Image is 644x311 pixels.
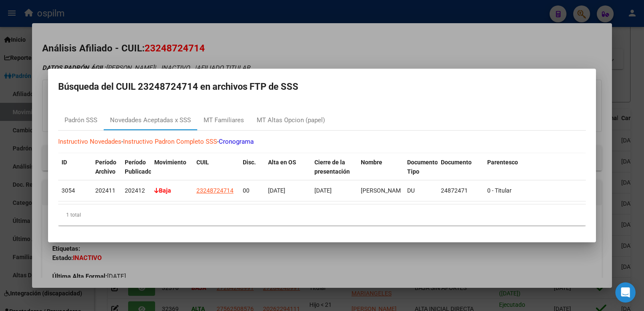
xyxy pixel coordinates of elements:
datatable-header-cell: Parentesco [484,153,585,190]
span: Alta en OS [268,159,296,166]
span: ID [62,159,67,166]
span: CUIL [196,159,209,166]
datatable-header-cell: Documento [437,153,484,190]
datatable-header-cell: CUIL [193,153,239,190]
span: 3054 [62,187,75,194]
span: Movimiento [154,159,186,166]
span: 202412 [125,187,145,194]
span: Cierre de la presentación [314,159,350,175]
span: Parentesco [487,159,518,166]
div: Open Intercom Messenger [615,282,636,303]
datatable-header-cell: Período Archivo [92,153,121,190]
div: 24872471 [441,186,480,196]
span: [DATE] [314,187,332,194]
h2: Búsqueda del CUIL 23248724714 en archivos FTP de SSS [58,79,586,95]
span: Disc. [243,159,256,166]
a: Instructivo Novedades [58,138,121,145]
span: 0 - Titular [487,187,512,194]
span: 23248724714 [196,187,233,194]
span: [DATE] [268,187,285,194]
div: MT Altas Opcion (papel) [257,115,325,125]
span: Documento [441,159,472,166]
datatable-header-cell: Nombre [357,153,404,190]
datatable-header-cell: ID [58,153,92,190]
datatable-header-cell: Movimiento [151,153,193,190]
div: Novedades Aceptadas x SSS [110,115,191,125]
datatable-header-cell: Disc. [239,153,265,190]
span: 202411 [95,187,115,194]
div: Padrón SSS [64,115,97,125]
strong: Baja [154,187,171,194]
p: - - [58,137,586,147]
span: Documento Tipo [407,159,438,175]
span: [PERSON_NAME] [361,187,406,194]
a: Instructivo Padron Completo SSS [123,138,217,145]
span: Nombre [361,159,382,166]
datatable-header-cell: Cierre de la presentación [311,153,357,190]
div: 1 total [58,204,586,225]
div: MT Familiares [204,115,244,125]
span: Período Publicado [125,159,152,175]
span: Período Archivo [95,159,116,175]
datatable-header-cell: Período Publicado [121,153,151,190]
div: 00 [243,186,261,196]
a: Cronograma [219,138,254,145]
div: DU [407,186,434,196]
datatable-header-cell: Alta en OS [265,153,311,190]
datatable-header-cell: Documento Tipo [404,153,437,190]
